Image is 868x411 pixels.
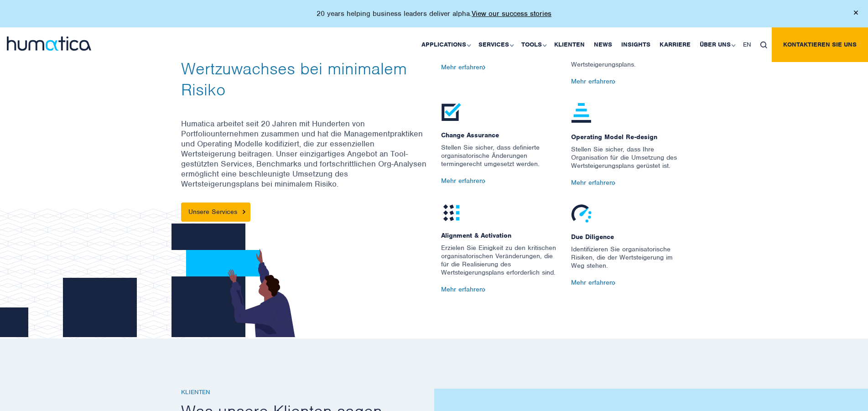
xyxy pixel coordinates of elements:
[441,244,557,286] p: Erzielen Sie Einigkeit zu den kritischen organisatorischen Veränderungen, die für die Realisierun...
[181,119,427,203] p: Humatica arbeitet seit 20 Jahren mit Hunderten von Portfoliounternehmen zusammen und hat die Mana...
[441,285,486,293] a: Mehr erfahren
[317,9,551,18] p: 20 years helping business leaders deliver alpha.
[243,210,245,214] img: arrowicon
[474,27,517,62] a: Services
[441,122,557,143] span: Change Assurance
[617,27,655,62] a: Insights
[441,143,557,177] p: Stellen Sie sicher, dass definierte organisatorische Änderungen termingerecht umgesetzt werden.
[517,27,550,62] a: Tools
[613,281,616,285] img: arrow2
[441,177,486,185] a: Mehr erfahren
[483,65,486,69] img: arrow2
[181,16,407,100] span: zur Beschleunigung des Wertzuwachses bei minimalem Risiko
[571,245,687,279] p: Identifizieren Sie organisatorische Risiken, die der Wertsteigerung im Weg stehen.
[571,224,687,245] span: Due Diligence
[655,27,695,62] a: Karriere
[483,288,486,292] img: arrow2
[181,389,687,396] h6: Klienten
[571,278,616,286] a: Mehr erfahren
[472,9,551,18] a: View our success stories
[571,145,687,179] p: Stellen Sie sicher, dass Ihre Organisation für die Umsetzung des Wertsteigerungsplans gerüstet ist.
[441,223,557,244] span: Alignment & Activation
[738,27,756,62] a: EN
[417,27,474,62] a: Applications
[181,203,250,222] a: Unsere Services
[7,36,91,51] img: logo
[441,63,486,71] a: Mehr erfahren
[772,27,868,62] a: Kontaktieren Sie uns
[613,181,616,185] img: arrow2
[695,27,738,62] a: Über uns
[571,124,687,145] span: Operating Model Re-design
[743,41,751,48] span: EN
[613,80,616,84] img: arrow2
[571,77,616,85] a: Mehr erfahren
[483,179,486,183] img: arrow2
[571,178,616,187] a: Mehr erfahren
[550,27,589,62] a: Klienten
[760,42,767,48] img: search_icon
[589,27,617,62] a: News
